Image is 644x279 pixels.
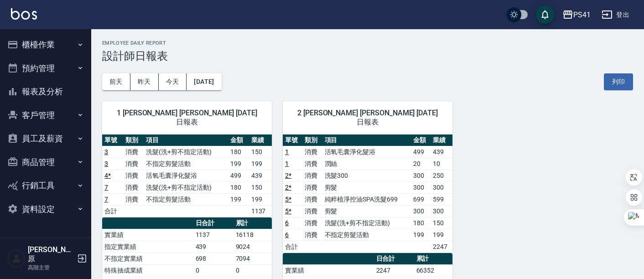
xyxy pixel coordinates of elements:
[28,263,74,272] p: 高階主管
[228,181,249,193] td: 180
[130,73,159,90] button: 昨天
[302,170,322,181] td: 消費
[322,181,411,193] td: 剪髮
[431,193,452,205] td: 599
[411,134,431,146] th: 金額
[249,193,272,205] td: 199
[322,205,411,217] td: 剪髮
[604,73,633,90] button: 列印
[4,174,88,197] button: 行銷工具
[104,184,108,191] a: 7
[431,158,452,170] td: 10
[102,73,130,90] button: 前天
[4,150,88,174] button: 商品管理
[234,217,272,229] th: 累計
[249,170,272,181] td: 439
[573,9,591,21] div: PS41
[431,229,452,241] td: 199
[102,229,193,241] td: 實業績
[4,80,88,103] button: 報表及分析
[411,158,431,170] td: 20
[234,253,272,264] td: 7094
[283,134,452,253] table: a dense table
[193,217,234,229] th: 日合計
[11,8,37,20] img: Logo
[144,134,228,146] th: 項目
[102,241,193,253] td: 指定實業績
[228,134,249,146] th: 金額
[411,181,431,193] td: 300
[374,253,414,265] th: 日合計
[374,264,414,276] td: 2247
[431,241,452,253] td: 2247
[302,229,322,241] td: 消費
[285,219,289,227] a: 6
[144,170,228,181] td: 活氧毛囊淨化髮浴
[322,146,411,158] td: 活氧毛囊淨化髮浴
[302,146,322,158] td: 消費
[294,108,441,127] span: 2 [PERSON_NAME] [PERSON_NAME] [DATE] 日報表
[431,205,452,217] td: 300
[104,196,108,203] a: 7
[322,193,411,205] td: 純粹植淨控油SPA洗髮699
[411,193,431,205] td: 699
[431,170,452,181] td: 250
[102,205,123,217] td: 合計
[144,193,228,205] td: 不指定剪髮活動
[431,181,452,193] td: 300
[559,5,594,24] button: PS41
[414,264,452,276] td: 66352
[193,229,234,241] td: 1137
[322,217,411,229] td: 洗髮(洗+剪不指定活動)
[285,231,289,238] a: 6
[411,229,431,241] td: 199
[102,134,123,146] th: 單號
[411,170,431,181] td: 300
[123,158,144,170] td: 消費
[228,170,249,181] td: 499
[4,57,88,80] button: 預約管理
[322,170,411,181] td: 洗髮300
[536,5,554,24] button: save
[104,160,108,167] a: 3
[249,205,272,217] td: 1137
[249,158,272,170] td: 199
[283,264,374,276] td: 實業績
[4,197,88,221] button: 資料設定
[322,134,411,146] th: 項目
[123,193,144,205] td: 消費
[302,193,322,205] td: 消費
[144,181,228,193] td: 洗髮(洗+剪不指定活動)
[285,148,289,155] a: 1
[123,134,144,146] th: 類別
[7,249,26,268] img: Person
[283,241,302,253] td: 合計
[144,158,228,170] td: 不指定剪髮活動
[187,73,221,90] button: [DATE]
[411,146,431,158] td: 499
[28,245,74,263] h5: [PERSON_NAME]原
[431,134,452,146] th: 業績
[228,146,249,158] td: 180
[598,6,633,23] button: 登出
[102,40,633,46] h2: Employee Daily Report
[249,181,272,193] td: 150
[411,205,431,217] td: 300
[193,264,234,276] td: 0
[123,146,144,158] td: 消費
[249,146,272,158] td: 150
[228,158,249,170] td: 199
[4,103,88,127] button: 客戶管理
[234,229,272,241] td: 16118
[302,158,322,170] td: 消費
[144,146,228,158] td: 洗髮(洗+剪不指定活動)
[431,217,452,229] td: 150
[104,148,108,155] a: 3
[411,217,431,229] td: 180
[302,205,322,217] td: 消費
[234,241,272,253] td: 9024
[431,146,452,158] td: 439
[302,217,322,229] td: 消費
[102,50,633,62] h3: 設計師日報表
[123,181,144,193] td: 消費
